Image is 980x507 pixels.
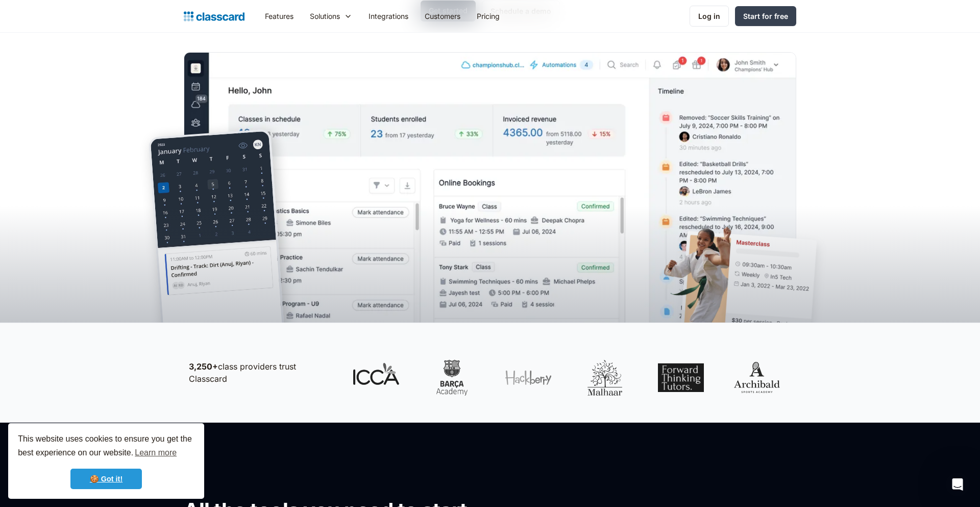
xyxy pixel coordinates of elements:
iframe: Intercom live chat [945,472,970,497]
div: Solutions [302,5,360,28]
div: Solutions [310,11,340,21]
a: Customers [416,5,469,28]
div: Start for free [743,11,788,21]
p: class providers trust Classcard [189,360,332,385]
span: This website uses cookies to ensure you get the best experience on our website. [18,433,194,460]
a: Start for free [735,6,796,26]
a: dismiss cookie message [70,469,142,489]
a: learn more about cookies [133,445,178,460]
a: home [184,9,244,24]
strong: 3,250+ [189,361,218,372]
div: Log in [698,11,720,21]
div: cookieconsent [8,423,204,499]
a: Pricing [469,5,508,28]
a: Integrations [360,5,416,28]
a: Log in [690,6,729,27]
a: Features [257,5,302,28]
